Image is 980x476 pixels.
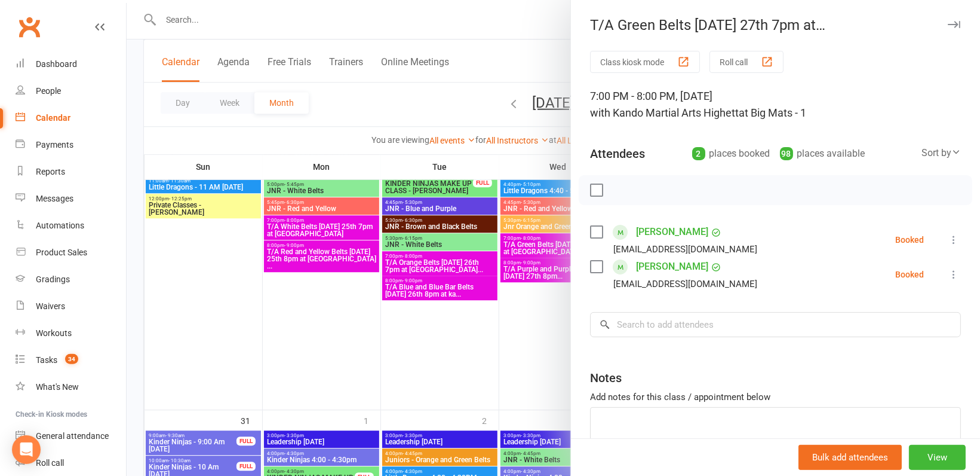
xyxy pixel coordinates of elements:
[613,276,757,292] div: [EMAIL_ADDRESS][DOMAIN_NAME]
[16,212,126,239] a: Automations
[590,51,700,73] button: Class kiosk mode
[16,239,126,266] a: Product Sales
[16,347,126,374] a: Tasks 34
[16,320,126,347] a: Workouts
[16,185,126,212] a: Messages
[16,132,126,158] a: Payments
[16,51,126,78] a: Dashboard
[709,51,784,73] button: Roll call
[36,355,57,365] div: Tasks
[590,370,622,386] div: Notes
[909,445,966,470] button: View
[780,145,865,162] div: places available
[739,106,806,119] span: at Big Mats - 1
[895,270,924,279] div: Booked
[36,86,61,96] div: People
[590,145,645,162] div: Attendees
[590,390,961,404] div: Add notes for this class / appointment below
[36,140,73,149] div: Payments
[36,59,77,69] div: Dashboard
[36,221,84,230] div: Automations
[571,17,980,33] div: T/A Green Belts [DATE] 27th 7pm at [GEOGRAPHIC_DATA]...
[613,242,757,257] div: [EMAIL_ADDRESS][DOMAIN_NAME]
[36,167,65,176] div: Reports
[590,106,739,119] span: with Kando Martial Arts Highett
[636,222,708,242] a: [PERSON_NAME]
[14,12,44,42] a: Clubworx
[692,147,705,160] div: 2
[12,435,41,464] div: Open Intercom Messenger
[16,423,126,450] a: General attendance kiosk mode
[16,293,126,320] a: Waivers
[36,301,65,311] div: Waivers
[780,147,793,160] div: 98
[36,274,70,284] div: Gradings
[16,105,126,132] a: Calendar
[590,88,961,121] div: 7:00 PM - 8:00 PM, [DATE]
[65,354,78,364] span: 34
[798,445,902,470] button: Bulk add attendees
[590,312,961,337] input: Search to add attendees
[16,78,126,105] a: People
[16,374,126,401] a: What's New
[36,248,87,257] div: Product Sales
[36,194,73,203] div: Messages
[921,145,961,161] div: Sort by
[16,266,126,293] a: Gradings
[36,431,109,441] div: General attendance
[36,113,70,123] div: Calendar
[36,328,72,338] div: Workouts
[895,236,924,244] div: Booked
[36,458,64,468] div: Roll call
[692,145,770,162] div: places booked
[36,382,79,392] div: What's New
[636,257,708,276] a: [PERSON_NAME]
[16,158,126,185] a: Reports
